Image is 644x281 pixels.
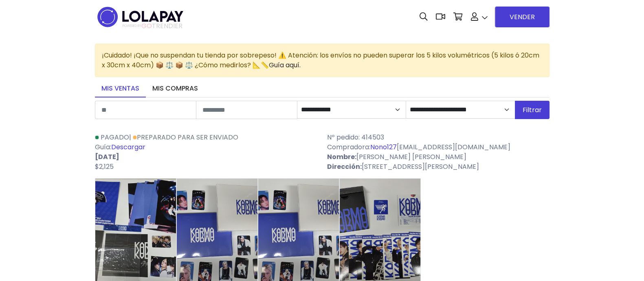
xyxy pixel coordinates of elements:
p: Nº pedido: 414503 [327,133,549,142]
span: POWERED BY [123,24,141,28]
span: TRENDIER [123,22,182,30]
img: logo [95,4,186,30]
p: [DATE] [95,152,317,162]
span: $2,125 [95,162,114,171]
a: Nono127 [370,142,397,152]
p: [PERSON_NAME] [PERSON_NAME] [327,152,549,162]
a: Mis ventas [95,80,146,97]
strong: Nombre: [327,152,356,162]
a: Preparado para ser enviado [133,133,238,142]
a: VENDER [495,7,549,27]
button: Filtrar [515,101,549,119]
span: GO [141,21,152,31]
a: Mis compras [146,80,204,97]
div: | Guía: [90,133,322,172]
a: Guía aquí. [269,60,301,70]
strong: Dirección: [327,162,362,171]
span: ¡Cuidado! ¡Que no suspendan tu tienda por sobrepeso! ⚠️ Atención: los envíos no pueden superar lo... [102,51,539,70]
p: [STREET_ADDRESS][PERSON_NAME] [327,162,549,172]
p: Compradora: [EMAIL_ADDRESS][DOMAIN_NAME] [327,142,549,152]
span: Pagado [101,133,129,142]
a: Descargar [111,142,145,152]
